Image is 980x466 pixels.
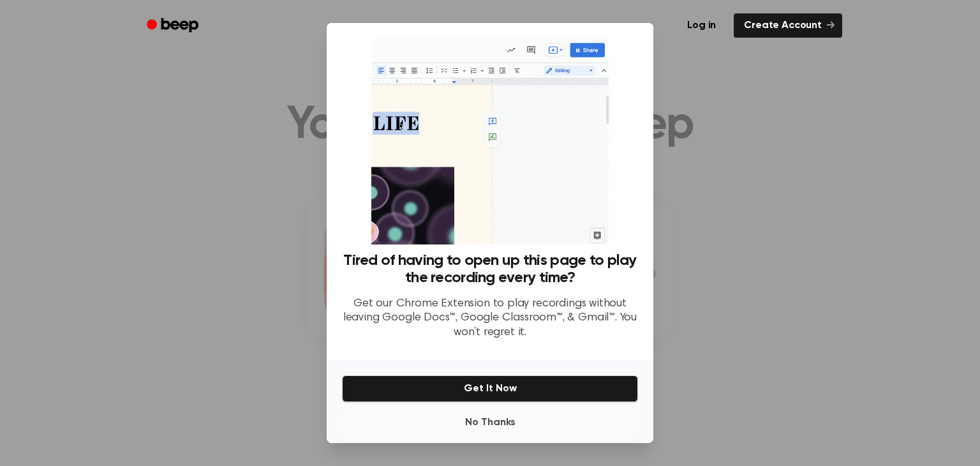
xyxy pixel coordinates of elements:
[677,13,726,38] a: Log in
[371,38,608,244] img: Beep extension in action
[734,13,842,38] a: Create Account
[342,252,638,287] h3: Tired of having to open up this page to play the recording every time?
[342,410,638,435] button: No Thanks
[138,13,210,38] a: Beep
[342,297,638,340] p: Get our Chrome Extension to play recordings without leaving Google Docs™, Google Classroom™, & Gm...
[342,375,638,402] button: Get It Now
